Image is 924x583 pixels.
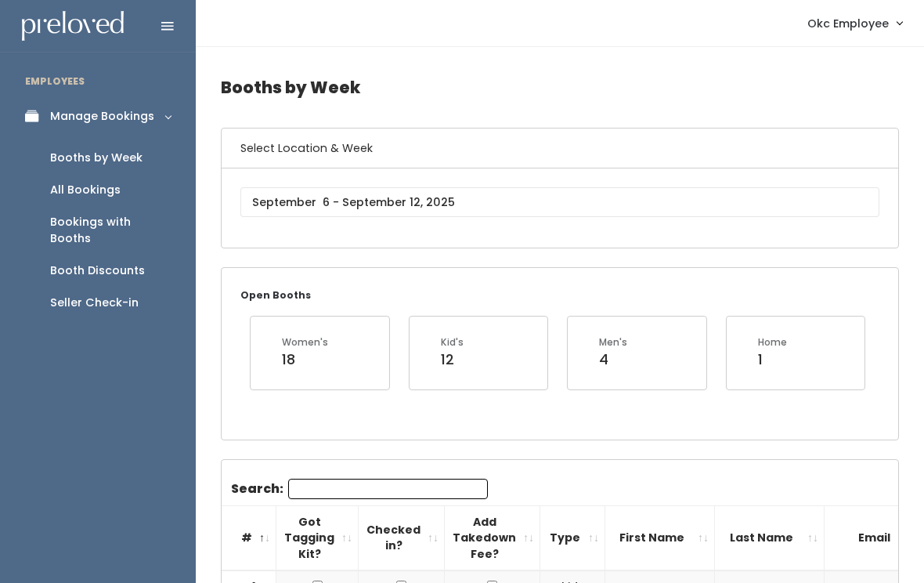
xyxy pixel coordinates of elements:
[758,335,787,349] div: Home
[50,295,139,311] div: Seller Check-in
[715,505,825,570] th: Last Name: activate to sort column ascending
[50,182,121,198] div: All Bookings
[445,505,540,570] th: Add Takedown Fee?: activate to sort column ascending
[222,505,276,570] th: #: activate to sort column descending
[50,263,145,279] div: Booth Discounts
[441,349,464,370] div: 12
[221,66,899,109] h4: Booths by Week
[359,505,445,570] th: Checked in?: activate to sort column ascending
[282,335,328,349] div: Women's
[222,129,898,168] h6: Select Location & Week
[231,479,488,499] label: Search:
[50,214,171,247] div: Bookings with Booths
[807,15,889,32] span: Okc Employee
[441,335,464,349] div: Kid's
[240,187,879,217] input: September 6 - September 12, 2025
[599,335,627,349] div: Men's
[240,288,311,302] small: Open Booths
[288,479,488,499] input: Search:
[758,349,787,370] div: 1
[22,11,124,42] img: preloved logo
[540,505,605,570] th: Type: activate to sort column ascending
[599,349,627,370] div: 4
[50,150,143,166] div: Booths by Week
[605,505,715,570] th: First Name: activate to sort column ascending
[50,108,154,125] div: Manage Bookings
[792,6,918,40] a: Okc Employee
[276,505,359,570] th: Got Tagging Kit?: activate to sort column ascending
[282,349,328,370] div: 18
